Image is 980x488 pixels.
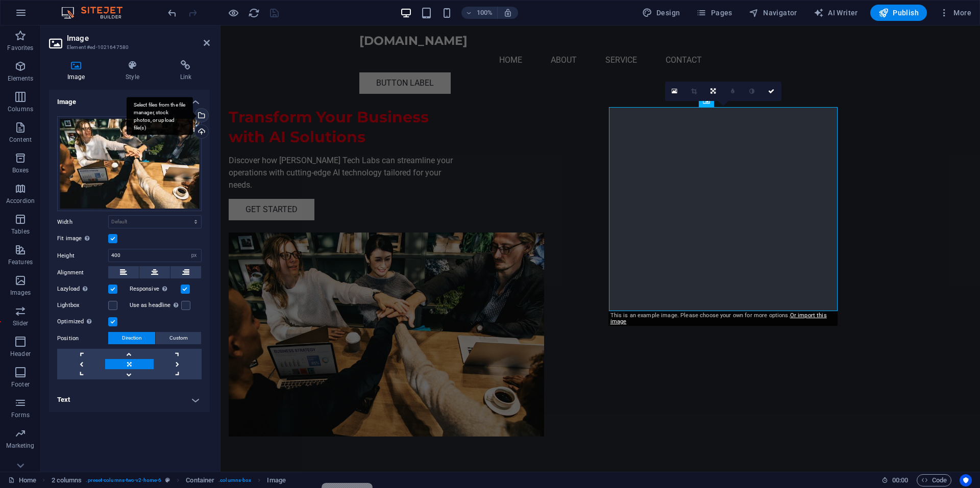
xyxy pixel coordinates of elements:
h6: 100% [477,7,493,19]
button: Usercentrics [960,474,972,486]
a: Greyscale [743,82,762,101]
img: Editor Logo [59,7,135,19]
p: Slider [13,319,29,327]
a: Change orientation [704,82,723,101]
span: : [899,476,901,484]
p: Elements [8,74,34,83]
a: Blur [723,82,743,101]
button: Direction [108,332,155,344]
p: Tables [11,227,30,236]
p: Favorites [7,44,33,52]
button: AI Writer [810,5,862,21]
label: Lazyload [57,283,108,295]
span: Click to select. Double-click to edit [267,474,285,486]
span: 00 00 [892,474,908,486]
button: Publish [870,5,927,21]
p: Images [10,289,31,297]
button: Pages [692,5,736,21]
h4: Image [49,60,107,82]
button: Click here to leave preview mode and continue editing [227,7,239,19]
label: Fit image [57,233,108,245]
p: Features [8,258,33,266]
span: Custom [169,332,188,344]
a: Select files from the file manager, stock photos, or upload file(s) [665,82,684,101]
button: reload [248,7,260,19]
h6: Session time [881,474,909,486]
p: Header [10,350,31,358]
span: More [939,8,971,18]
h4: Text [49,388,210,412]
span: Direction [122,332,142,344]
button: Code [917,474,951,486]
span: Navigator [749,8,797,18]
label: Width [57,219,108,225]
button: Design [638,5,684,21]
button: 100% [461,7,498,19]
h2: Image [67,34,210,43]
button: Navigator [745,5,801,21]
span: Click to select. Double-click to edit [186,474,214,486]
i: Reload page [248,7,260,19]
div: Design (Ctrl+Alt+Y) [638,5,684,21]
span: . columns-box [218,474,251,486]
p: Content [9,136,32,144]
p: Marketing [6,442,34,450]
p: Forms [11,411,30,419]
p: Columns [8,105,33,113]
h4: Link [162,60,210,82]
label: Height [57,253,108,259]
p: Accordion [6,197,35,205]
h4: Image [49,90,210,108]
i: Undo: Secondary color (#ff4757 -> #f9f9f9) (Ctrl+Z) [166,7,178,19]
a: Click to cancel selection. Double-click to open Pages [8,474,36,486]
i: This element is a customizable preset [165,477,170,483]
div: Select files from the file manager, stock photos, or upload file(s) [127,97,193,135]
i: On resize automatically adjust zoom level to fit chosen device. [503,8,512,17]
label: Lightbox [57,299,108,312]
nav: breadcrumb [52,474,286,486]
p: Boxes [12,166,29,174]
label: Use as headline [130,299,181,312]
span: Pages [696,8,732,18]
button: More [935,5,975,21]
a: Confirm ( Ctrl ⏎ ) [762,82,781,101]
span: Code [921,474,947,486]
label: Optimized [57,316,108,328]
h4: Style [107,60,161,82]
label: Position [57,332,108,345]
span: Publish [878,8,919,18]
div: home-about-services-gallery-meeting.jpg [57,116,202,212]
a: Or import this image [610,312,827,325]
div: This is an example image. Please choose your own for more options. [608,312,838,326]
p: Footer [11,380,30,389]
button: Custom [156,332,201,344]
label: Alignment [57,267,108,279]
h3: Element #ed-1021647580 [67,43,189,52]
a: Crop mode [684,82,704,101]
span: Design [642,8,680,18]
label: Responsive [130,283,181,295]
a: Select files from the file manager, stock photos, or upload file(s) [194,108,209,122]
span: . preset-columns-two-v2-home-6 [86,474,161,486]
button: undo [166,7,178,19]
span: AI Writer [814,8,858,18]
span: Click to select. Double-click to edit [52,474,82,486]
